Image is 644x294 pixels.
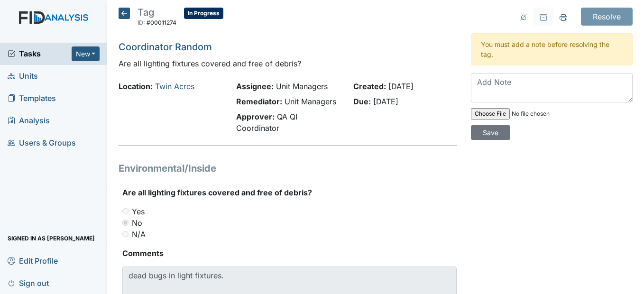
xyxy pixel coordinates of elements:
span: Unit Managers [285,97,336,106]
span: Signed in as [PERSON_NAME] [8,231,95,246]
span: Unit Managers [276,82,328,91]
span: Tag [138,7,154,18]
input: N/A [122,231,129,237]
strong: Assignee: [236,82,274,91]
span: In Progress [184,8,223,19]
input: Save [471,125,510,140]
p: Are all lighting fixtures covered and free of debris? [119,58,456,69]
strong: Due: [353,97,371,106]
span: Sign out [8,276,49,290]
span: Users & Groups [8,136,76,150]
label: No [132,217,142,229]
a: Twin Acres [155,82,194,91]
span: ID: [138,19,145,26]
input: Resolve [581,8,633,26]
span: [DATE] [373,97,398,106]
a: Tasks [8,48,72,59]
strong: Location: [119,82,153,91]
h1: Environmental/Inside [119,161,456,175]
button: New [72,46,100,61]
strong: Comments [122,248,456,259]
span: #00011274 [147,19,176,26]
span: Templates [8,91,56,106]
a: Coordinator Random [119,41,212,53]
strong: Approver: [236,112,275,121]
span: Edit Profile [8,253,58,268]
label: N/A [132,229,146,240]
strong: Created: [353,82,386,91]
label: Are all lighting fixtures covered and free of debris? [122,187,312,198]
span: [DATE] [388,82,414,91]
div: You must add a note before resolving the tag. [471,33,633,65]
input: Yes [122,208,129,214]
span: Units [8,69,38,83]
span: Analysis [8,113,50,128]
input: No [122,220,129,226]
label: Yes [132,206,145,217]
strong: Remediator: [236,97,282,106]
